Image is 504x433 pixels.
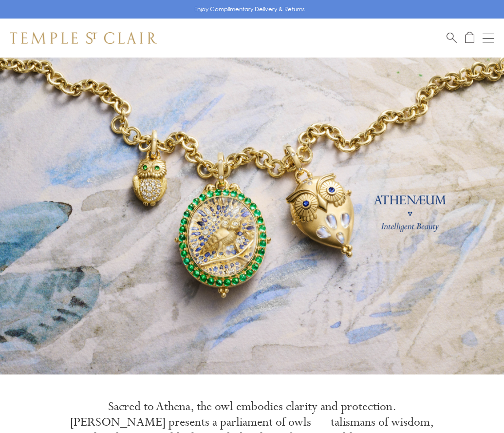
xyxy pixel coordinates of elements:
p: Enjoy Complimentary Delivery & Returns [194,4,305,14]
img: Temple St. Clair [10,32,157,44]
a: Search [447,32,457,44]
button: Open navigation [483,32,494,44]
a: Open Shopping Bag [465,32,474,44]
